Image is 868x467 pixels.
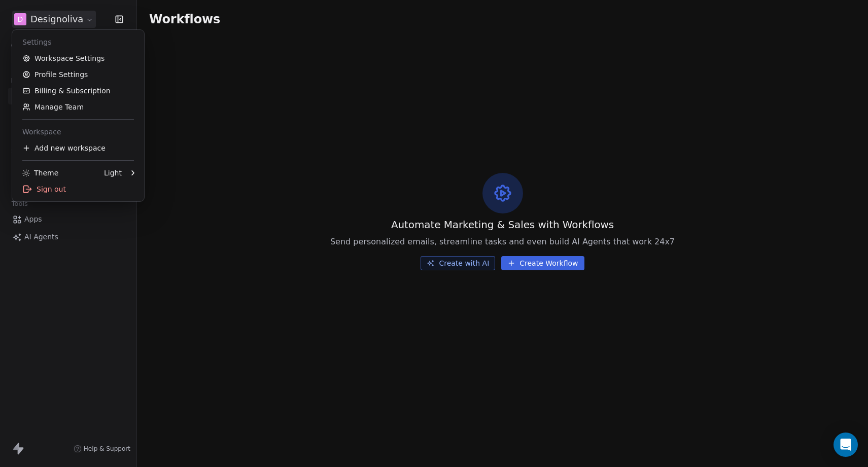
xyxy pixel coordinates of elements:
[16,124,140,140] div: Workspace
[16,83,140,99] a: Billing & Subscription
[16,181,140,197] div: Sign out
[16,50,140,66] a: Workspace Settings
[16,34,140,50] div: Settings
[22,168,58,178] div: Theme
[16,66,140,83] a: Profile Settings
[16,99,140,115] a: Manage Team
[104,168,122,178] div: Light
[16,140,140,156] div: Add new workspace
